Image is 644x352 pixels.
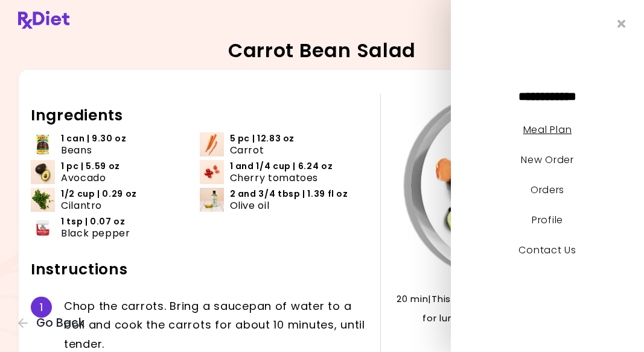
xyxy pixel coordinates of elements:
[31,297,52,318] div: 1
[230,200,270,211] span: Olive oil
[230,133,295,144] span: 5 pc | 12.83 oz
[18,316,91,330] button: Go Back
[61,188,137,200] span: 1/2 cup | 0.29 oz
[228,41,416,60] h2: Carrot Bean Salad
[61,200,102,211] span: Cilantro
[31,260,368,279] h2: Instructions
[617,18,626,29] i: Close
[61,144,92,156] span: Beans
[61,172,106,184] span: Avocado
[18,11,69,29] img: RxDiet
[523,123,572,137] a: Meal Plan
[521,153,573,167] a: New Order
[36,316,84,330] span: Go Back
[230,161,333,172] span: 1 and 1/4 cup | 6.24 oz
[61,133,127,144] span: 1 can | 9.30 oz
[532,213,563,227] a: Profile
[230,172,319,184] span: Cherry tomatoes
[230,188,348,200] span: 2 and 3/4 tbsp | 1.39 fl oz
[393,289,613,328] p: 20 min | This recipe is for 2 servings, 1 serving for lunch and 1 serving for dinner.
[531,183,564,197] a: Orders
[230,144,264,156] span: Carrot
[61,161,120,172] span: 1 pc | 5.59 oz
[61,227,130,239] span: Black pepper
[31,106,368,125] h2: Ingredients
[61,216,126,227] span: 1 tsp | 0.07 oz
[518,243,576,257] a: Contact Us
